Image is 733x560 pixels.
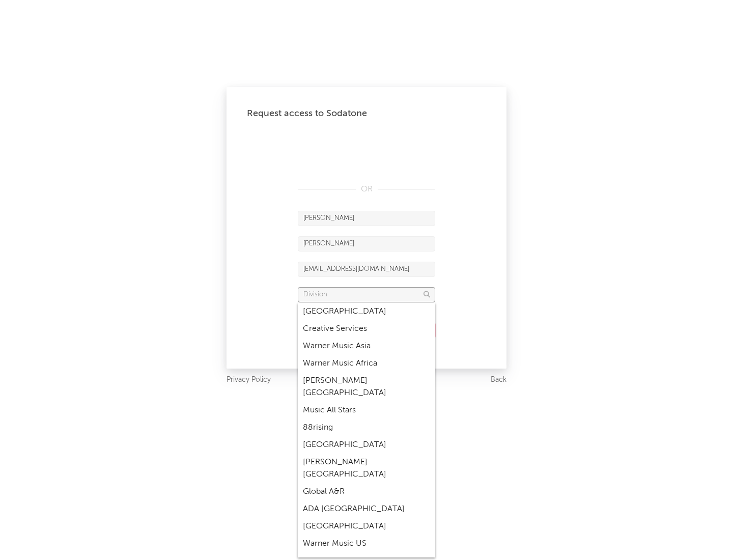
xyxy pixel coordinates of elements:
[298,372,435,402] div: [PERSON_NAME] [GEOGRAPHIC_DATA]
[298,262,435,277] input: Email
[298,500,435,518] div: ADA [GEOGRAPHIC_DATA]
[247,107,486,120] div: Request access to Sodatone
[298,287,435,302] input: Division
[298,419,435,436] div: 88rising
[298,320,435,338] div: Creative Services
[227,374,271,386] a: Privacy Policy
[298,402,435,419] div: Music All Stars
[298,483,435,500] div: Global A&R
[298,236,435,251] input: Last Name
[298,518,435,535] div: [GEOGRAPHIC_DATA]
[298,338,435,355] div: Warner Music Asia
[298,454,435,483] div: [PERSON_NAME] [GEOGRAPHIC_DATA]
[298,436,435,454] div: [GEOGRAPHIC_DATA]
[298,211,435,226] input: First Name
[298,303,435,320] div: [GEOGRAPHIC_DATA]
[298,183,435,195] div: OR
[298,355,435,372] div: Warner Music Africa
[491,374,506,386] a: Back
[298,535,435,552] div: Warner Music US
